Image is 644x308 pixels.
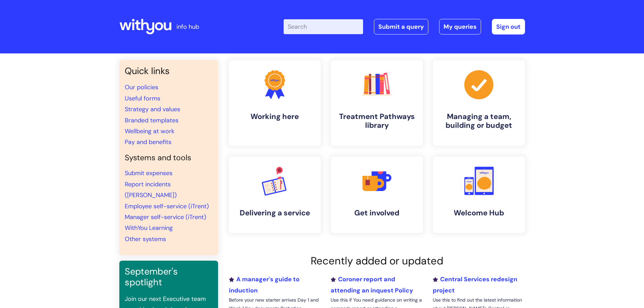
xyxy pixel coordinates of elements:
[284,19,525,34] div: | -
[125,213,206,221] a: Manager self-service (iTrent)
[229,60,321,146] a: Working here
[125,235,166,243] a: Other systems
[125,116,178,124] a: Branded templates
[336,112,418,130] h4: Treatment Pathways library
[125,224,173,232] a: WithYou Learning
[125,66,213,76] h3: Quick links
[125,105,180,113] a: Strategy and values
[229,255,525,267] h2: Recently added or updated
[176,21,199,32] p: info hub
[433,275,517,294] a: Central Services redesign project
[331,60,423,146] a: Treatment Pathways library
[234,209,315,217] h4: Delivering a service
[125,180,177,199] a: Report incidents ([PERSON_NAME])
[125,169,172,177] a: Submit expenses
[125,83,158,91] a: Our policies
[433,60,525,146] a: Managing a team, building or budget
[336,209,418,217] h4: Get involved
[125,138,171,146] a: Pay and benefits
[229,157,321,233] a: Delivering a service
[229,275,300,294] a: A manager's guide to induction
[331,275,413,294] a: Coroner report and attending an inquest Policy
[492,19,525,34] a: Sign out
[125,127,174,135] a: Wellbeing at work
[331,157,423,233] a: Get involved
[125,153,213,163] h4: Systems and tools
[374,19,428,34] a: Submit a query
[125,266,213,288] h3: September's spotlight
[234,112,315,121] h4: Working here
[125,202,209,210] a: Employee self-service (iTrent)
[438,209,520,217] h4: Welcome Hub
[433,157,525,233] a: Welcome Hub
[438,112,520,130] h4: Managing a team, building or budget
[439,19,481,34] a: My queries
[284,19,363,34] input: Search
[125,94,160,102] a: Useful forms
